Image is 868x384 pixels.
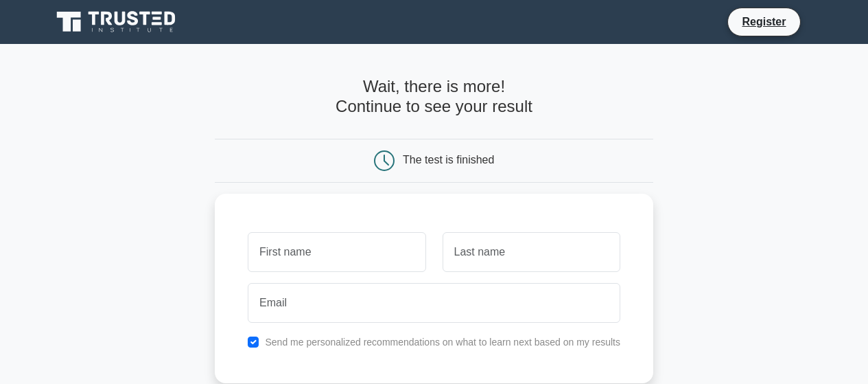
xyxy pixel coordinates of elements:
input: Email [248,283,620,323]
label: Send me personalized recommendations on what to learn next based on my results [265,337,620,348]
input: First name [248,232,425,272]
h4: Wait, there is more! Continue to see your result [215,77,653,117]
a: Register [734,13,794,30]
div: The test is finished [403,154,494,166]
input: Last name [443,232,620,272]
